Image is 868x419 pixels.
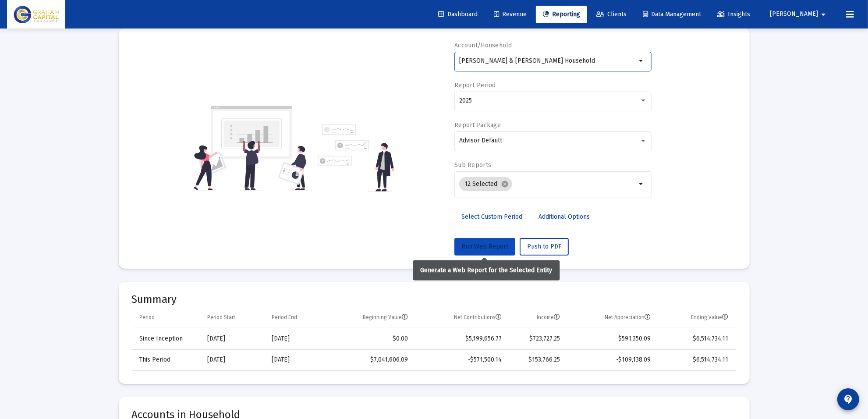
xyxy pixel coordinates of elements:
td: -$571,500.14 [414,349,508,370]
td: $591,350.09 [566,328,657,349]
td: -$109,138.09 [566,349,657,370]
img: Dashboard [14,6,59,23]
div: Income [537,314,560,321]
span: Clients [596,11,627,18]
span: Advisor Default [459,137,502,144]
a: Clients [589,6,634,23]
label: Account/Household [454,42,512,49]
button: Run Web Report [454,238,515,256]
td: Column Period Start [201,307,266,328]
mat-card-title: Summary [132,295,737,304]
label: Sub Reports [454,161,491,169]
mat-icon: arrow_drop_down [818,6,829,23]
span: Reporting [543,11,580,18]
span: Additional Options [539,213,590,220]
span: [PERSON_NAME] [770,11,818,18]
mat-icon: contact_support [843,394,854,405]
span: Dashboard [438,11,478,18]
img: reporting-alt [318,124,394,192]
mat-icon: cancel [501,180,509,188]
td: Column Ending Value [657,307,736,328]
mat-icon: arrow_drop_down [637,179,647,189]
button: [PERSON_NAME] [759,5,839,23]
span: Run Web Report [461,243,508,250]
mat-chip: 12 Selected [459,177,512,191]
div: Period [140,314,155,321]
td: $5,199,656.77 [414,328,508,349]
div: Data grid [132,307,737,371]
button: Push to PDF [520,238,569,256]
mat-card-title: Accounts in Household [132,410,737,419]
div: Period Start [207,314,235,321]
label: Report Period [454,82,496,89]
div: [DATE] [272,355,320,364]
div: [DATE] [207,355,259,364]
td: $6,514,734.11 [657,328,736,349]
a: Data Management [636,6,708,23]
td: $0.00 [326,328,414,349]
a: Dashboard [431,6,485,23]
span: Push to PDF [527,243,561,250]
a: Reporting [536,6,587,23]
div: [DATE] [272,334,320,343]
div: [DATE] [207,334,259,343]
td: $723,727.25 [508,328,566,349]
mat-chip-list: Selection [459,175,637,193]
div: Net Contributions [454,314,502,321]
td: Column Net Contributions [414,307,508,328]
td: Since Inception [132,328,201,349]
span: 2025 [459,97,472,104]
a: Revenue [487,6,534,23]
td: $153,766.25 [508,349,566,370]
input: Search or select an account or household [459,57,637,64]
div: Period End [272,314,297,321]
div: Ending Value [691,314,729,321]
td: Column Period End [266,307,326,328]
td: This Period [132,349,201,370]
span: Data Management [643,11,701,18]
span: Insights [717,11,750,18]
label: Report Package [454,121,501,129]
td: $7,041,606.09 [326,349,414,370]
div: Beginning Value [363,314,408,321]
mat-icon: arrow_drop_down [637,56,647,66]
span: Select Custom Period [461,213,522,220]
div: Net Appreciation [605,314,651,321]
td: Column Beginning Value [326,307,414,328]
td: Column Period [132,307,201,328]
td: Column Net Appreciation [566,307,657,328]
img: reporting [192,105,312,192]
a: Insights [710,6,757,23]
span: Revenue [494,11,527,18]
td: $6,514,734.11 [657,349,736,370]
td: Column Income [508,307,566,328]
